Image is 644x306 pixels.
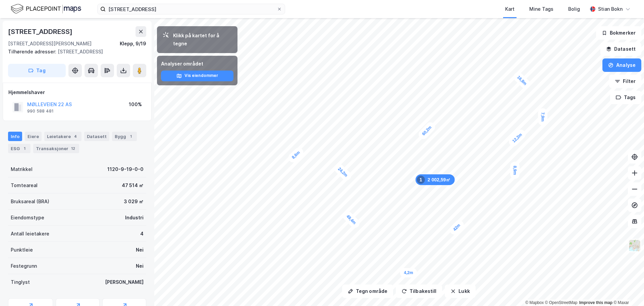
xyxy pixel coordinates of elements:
[129,100,142,108] div: 100%
[525,300,544,305] a: Mapbox
[341,209,362,230] div: Map marker
[11,278,30,286] div: Tinglyst
[105,278,144,286] div: [PERSON_NAME]
[27,108,54,114] div: 990 588 481
[538,108,547,125] div: Map marker
[11,3,81,15] img: logo.f888ab2527a4732fd821a326f86c7f29.svg
[8,132,22,141] div: Info
[610,274,644,306] iframe: Chat Widget
[120,40,146,48] div: Klepp, 9/19
[8,48,141,56] div: [STREET_ADDRESS]
[106,4,277,14] input: Søk på adresse, matrikkel, gårdeiere, leietakere eller personer
[510,162,520,179] div: Map marker
[11,230,49,238] div: Antall leietakere
[600,42,641,56] button: Datasett
[112,132,137,141] div: Bygg
[173,32,232,48] div: Klikk på kartet for å tegne
[161,60,233,68] div: Analyser området
[33,144,79,153] div: Transaksjoner
[136,262,144,270] div: Nei
[11,262,37,270] div: Festegrunn
[416,174,455,185] div: Map marker
[8,49,58,54] span: Tilhørende adresser:
[332,162,353,182] div: Map marker
[122,181,144,189] div: 47 514 ㎡
[11,214,44,222] div: Eiendomstype
[400,268,417,277] div: Map marker
[8,26,74,37] div: [STREET_ADDRESS]
[507,128,528,148] div: Map marker
[602,58,641,72] button: Analyse
[44,132,82,141] div: Leietakere
[609,75,641,88] button: Filter
[11,165,33,173] div: Matrikkel
[598,5,623,13] div: Stian Bokn
[545,300,578,305] a: OpenStreetMap
[8,40,92,48] div: [STREET_ADDRESS][PERSON_NAME]
[70,145,76,152] div: 12
[568,5,580,13] div: Bolig
[417,176,425,184] div: 1
[448,218,466,236] div: Map marker
[11,246,33,254] div: Punktleie
[596,26,641,40] button: Bokmerker
[107,165,144,173] div: 1120-9-19-0-0
[136,246,144,254] div: Nei
[445,285,475,298] button: Lukk
[628,239,641,252] img: Z
[161,71,233,81] button: Vis eiendommer
[127,133,134,140] div: 1
[8,64,66,77] button: Tag
[342,285,393,298] button: Tegn område
[11,198,49,206] div: Bruksareal (BRA)
[529,5,553,13] div: Mine Tags
[21,145,28,152] div: 1
[579,300,612,305] a: Improve this map
[396,285,442,298] button: Tilbakestill
[286,146,306,165] div: Map marker
[512,70,532,91] div: Map marker
[417,121,437,141] div: Map marker
[8,88,146,96] div: Hjemmelshaver
[25,132,42,141] div: Eiere
[124,198,144,206] div: 3 029 ㎡
[505,5,515,13] div: Kart
[610,274,644,306] div: Kontrollprogram for chat
[72,133,79,140] div: 4
[8,144,31,153] div: ESG
[125,214,144,222] div: Industri
[84,132,109,141] div: Datasett
[610,91,641,104] button: Tags
[11,181,38,189] div: Tomteareal
[140,230,144,238] div: 4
